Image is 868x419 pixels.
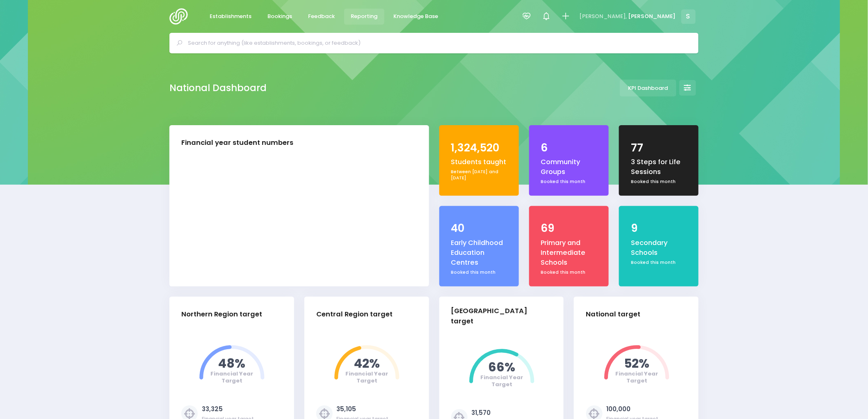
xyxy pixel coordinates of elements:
div: Central Region target [316,309,393,320]
div: National target [586,309,641,320]
img: Logo [169,8,193,25]
div: Secondary Schools [631,238,687,258]
div: Students taught [451,157,507,167]
div: Community Groups [541,157,597,177]
div: Northern Region target [181,309,262,320]
span: Knowledge Base [394,12,439,21]
a: 35,105 [337,405,356,413]
a: KPI Dashboard [620,80,676,96]
a: Knowledge Base [387,9,445,25]
span: Reporting [351,12,378,21]
div: Booked this month [631,259,687,266]
div: Between [DATE] and [DATE] [451,169,507,181]
div: 77 [631,140,687,156]
div: 9 [631,220,687,236]
div: Booked this month [541,269,597,276]
div: Booked this month [631,179,687,185]
span: Establishments [210,12,252,21]
a: Feedback [302,9,342,25]
span: [PERSON_NAME] [628,12,676,21]
h2: National Dashboard [169,82,267,94]
span: [PERSON_NAME], [579,12,627,21]
div: 40 [451,220,507,236]
a: 100,000 [606,405,630,413]
input: Search for anything (like establishments, bookings, or feedback) [188,37,687,49]
a: 31,570 [472,408,491,417]
div: 69 [541,220,597,236]
div: 1,324,520 [451,140,507,156]
span: S [681,9,696,24]
div: Booked this month [451,269,507,276]
div: 6 [541,140,597,156]
span: Feedback [308,12,335,21]
div: Primary and Intermediate Schools [541,238,597,268]
a: Bookings [261,9,299,25]
div: [GEOGRAPHIC_DATA] target [451,306,545,327]
div: 3 Steps for Life Sessions [631,157,687,177]
a: Establishments [203,9,258,25]
div: Early Childhood Education Centres [451,238,507,268]
a: 33,325 [202,405,223,413]
div: Financial year student numbers [181,138,293,148]
div: Booked this month [541,179,597,185]
span: Bookings [268,12,292,21]
a: Reporting [344,9,384,25]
